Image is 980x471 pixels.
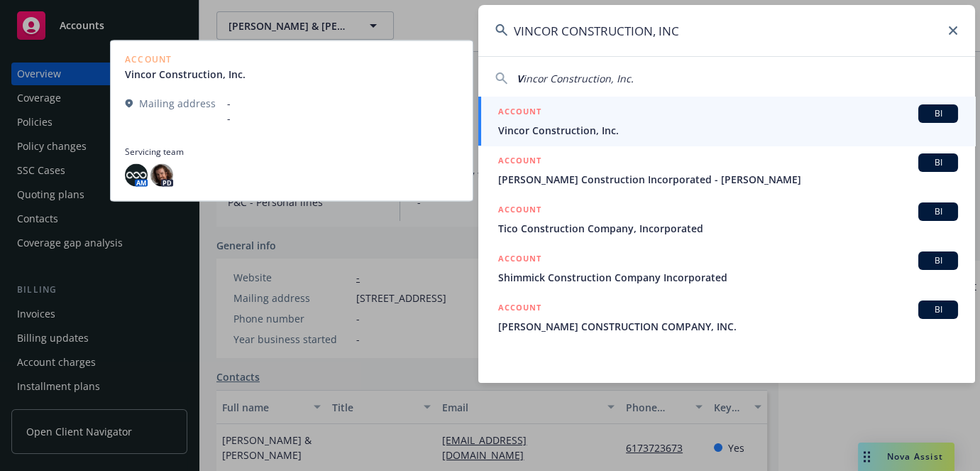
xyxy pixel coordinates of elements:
[478,5,975,56] input: Search...
[498,301,541,318] h5: ACCOUNT
[924,254,952,267] span: BI
[498,104,541,121] h5: ACCOUNT
[924,303,952,316] span: BI
[924,107,952,120] span: BI
[478,244,975,293] a: ACCOUNTBIShimmick Construction Company Incorporated
[498,202,541,220] h5: ACCOUNT
[498,172,958,187] span: [PERSON_NAME] Construction Incorporated - [PERSON_NAME]
[498,153,541,170] h5: ACCOUNT
[498,251,541,269] h5: ACCOUNT
[478,195,975,244] a: ACCOUNTBITico Construction Company, Incorporated
[498,123,958,138] span: Vincor Construction, Inc.
[517,72,523,85] span: V
[523,72,634,85] span: incor Construction, Inc.
[924,156,952,169] span: BI
[478,97,975,146] a: ACCOUNTBIVincor Construction, Inc.
[478,146,975,195] a: ACCOUNTBI[PERSON_NAME] Construction Incorporated - [PERSON_NAME]
[478,293,975,342] a: ACCOUNTBI[PERSON_NAME] CONSTRUCTION COMPANY, INC.
[498,319,958,334] span: [PERSON_NAME] CONSTRUCTION COMPANY, INC.
[498,270,958,285] span: Shimmick Construction Company Incorporated
[924,205,952,218] span: BI
[498,221,958,236] span: Tico Construction Company, Incorporated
